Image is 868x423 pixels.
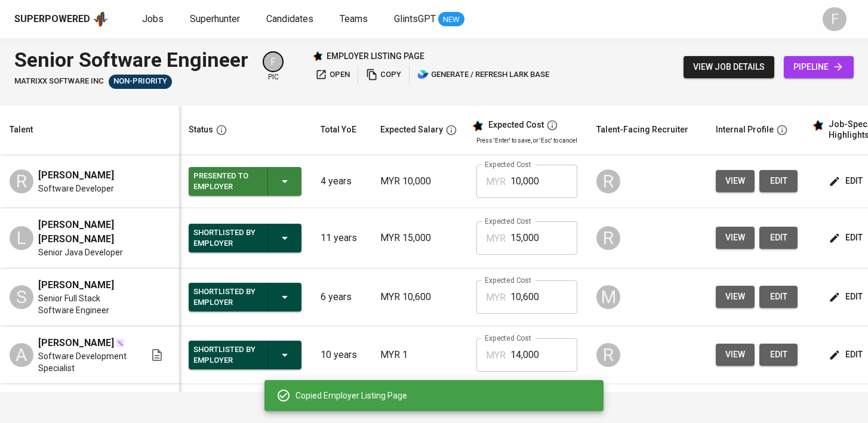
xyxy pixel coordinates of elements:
div: Status [189,122,213,137]
a: Jobs [142,12,166,27]
span: Teams [340,13,368,24]
div: Senior Software Engineer [14,45,248,75]
span: edit [831,347,863,362]
div: R [596,169,620,193]
div: Talent(s) in Pipeline’s Final Stages [109,75,172,89]
div: Superpowered [14,13,90,26]
button: edit [759,344,798,366]
p: MYR 10,000 [380,174,457,189]
div: R [596,343,620,367]
p: MYR 15,000 [380,231,457,245]
span: edit [769,289,788,304]
span: open [315,68,350,82]
a: Superpoweredapp logo [14,10,109,28]
p: MYR [486,231,506,246]
span: edit [831,289,863,304]
button: edit [826,344,867,366]
span: view [725,289,745,304]
p: Press 'Enter' to save, or 'Esc' to cancel [476,136,577,145]
span: Non-Priority [109,76,172,87]
p: 10 years [321,348,361,362]
button: view [716,227,755,249]
span: view [725,174,745,189]
div: Shortlisted by Employer [193,284,258,310]
span: edit [769,347,788,362]
span: MATRIXX Software Inc [14,76,104,87]
span: Senior Full Stack Software Engineer [38,292,131,316]
div: R [10,169,33,193]
p: 4 years [321,174,361,189]
a: Teams [340,12,370,27]
span: copy [366,68,401,82]
div: M [596,285,620,309]
a: GlintsGPT NEW [394,12,464,27]
button: edit [759,227,798,249]
div: A [10,343,33,367]
span: GlintsGPT [394,13,436,24]
div: F [823,7,847,31]
span: view [725,347,745,362]
div: F [263,51,284,72]
div: Copied Employer Listing Page [296,390,594,402]
p: MYR [486,175,506,189]
div: Internal Profile [716,122,774,137]
button: edit [826,170,867,192]
span: Senior Java Developer [38,246,123,258]
img: Glints Star [312,51,323,61]
p: 6 years [321,290,361,304]
span: Superhunter [190,13,240,24]
img: lark [417,69,429,81]
div: Expected Salary [380,122,443,137]
span: Software Development Specialist [38,350,131,374]
div: Shortlisted by Employer [193,342,258,368]
button: edit [759,286,798,308]
a: Candidates [266,12,316,27]
div: Presented to Employer [193,168,258,194]
div: Talent [10,122,33,137]
button: copy [363,66,404,84]
p: employer listing page [327,50,424,62]
button: view job details [684,56,774,78]
span: [PERSON_NAME] [38,278,114,292]
span: edit [769,230,788,245]
button: edit [826,227,867,249]
span: [PERSON_NAME] [38,168,114,183]
button: open [312,66,353,84]
span: view job details [693,60,765,75]
p: MYR 10,600 [380,290,457,304]
button: view [716,286,755,308]
span: edit [831,174,863,189]
span: generate / refresh lark base [417,68,549,82]
img: glints_star.svg [472,120,484,132]
div: S [10,285,33,309]
p: MYR [486,348,506,363]
img: magic_wand.svg [115,338,125,348]
button: lark generate / refresh lark base [414,66,552,84]
span: [PERSON_NAME] [PERSON_NAME] [38,218,131,246]
button: Shortlisted by Employer [189,341,301,369]
button: view [716,170,755,192]
button: Presented to Employer [189,167,301,196]
button: view [716,344,755,366]
a: Superhunter [190,12,242,27]
div: Talent-Facing Recruiter [596,122,688,137]
span: Jobs [142,13,164,24]
p: 11 years [321,231,361,245]
span: Candidates [266,13,313,24]
span: edit [831,230,863,245]
p: MYR [486,291,506,305]
button: edit [759,170,798,192]
span: Software Developer [38,183,114,194]
div: Total YoE [321,122,356,137]
span: pipeline [793,60,844,75]
span: NEW [438,14,464,26]
div: L [10,226,33,250]
div: R [596,226,620,250]
p: MYR 1 [380,348,457,362]
span: [PERSON_NAME] [38,336,114,350]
